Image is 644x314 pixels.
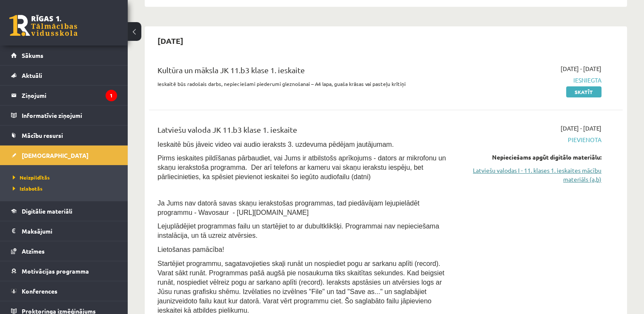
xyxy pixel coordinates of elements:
[13,174,119,181] a: Neizpildītās
[566,86,601,97] a: Skatīt
[11,86,117,105] a: Ziņojumi1
[22,151,89,159] span: [DEMOGRAPHIC_DATA]
[462,76,601,85] span: Iesniegta
[11,46,117,65] a: Sākums
[22,267,89,275] span: Motivācijas programma
[157,223,439,239] span: Lejuplādējiet programmas failu un startējiet to ar dubultklikšķi. Programmai nav nepieciešama ins...
[561,64,601,73] span: [DATE] - [DATE]
[157,64,449,80] div: Kultūra un māksla JK 11.b3 klase 1. ieskaite
[157,200,419,216] span: Ja Jums nav datorā savas skaņu ierakstošas programmas, tad piedāvājam lejupielādēt programmu - Wa...
[157,246,224,253] span: Lietošanas pamācība!
[157,260,444,314] span: Startējiet programmu, sagatavojieties skaļi runāt un nospiediet pogu ar sarkanu aplīti (record). ...
[157,124,449,140] div: Latviešu valoda JK 11.b3 klase 1. ieskaite
[11,66,117,85] a: Aktuāli
[22,207,72,215] span: Digitālie materiāli
[157,154,446,180] span: Pirms ieskaites pildīšanas pārbaudiet, vai Jums ir atbilstošs aprīkojums - dators ar mikrofonu un...
[13,174,50,181] span: Neizpildītās
[22,221,117,241] legend: Maksājumi
[22,86,117,105] legend: Ziņojumi
[22,131,63,139] span: Mācību resursi
[106,90,117,101] i: 1
[11,261,117,281] a: Motivācijas programma
[22,247,45,255] span: Atzīmes
[22,51,43,59] span: Sākums
[561,124,601,133] span: [DATE] - [DATE]
[462,166,601,184] a: Latviešu valodas I - 11. klases 1. ieskaites mācību materiāls (a,b)
[157,141,394,148] span: Ieskaitē būs jāveic video vai audio ieraksts 3. uzdevuma pēdējam jautājumam.
[462,153,601,162] div: Nepieciešams apgūt digitālo materiālu:
[149,31,192,51] h2: [DATE]
[11,281,117,301] a: Konferences
[9,15,77,36] a: Rīgas 1. Tālmācības vidusskola
[22,106,117,125] legend: Informatīvie ziņojumi
[11,201,117,221] a: Digitālie materiāli
[11,146,117,165] a: [DEMOGRAPHIC_DATA]
[22,71,42,79] span: Aktuāli
[13,185,119,192] a: Izlabotās
[13,185,43,192] span: Izlabotās
[462,135,601,144] span: Pievienota
[11,221,117,241] a: Maksājumi
[22,287,57,295] span: Konferences
[11,106,117,125] a: Informatīvie ziņojumi
[11,126,117,145] a: Mācību resursi
[11,241,117,261] a: Atzīmes
[157,80,449,88] p: Ieskaitē būs radošais darbs, nepieciešami piederumi gleznošanai – A4 lapa, guaša krāsas vai paste...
